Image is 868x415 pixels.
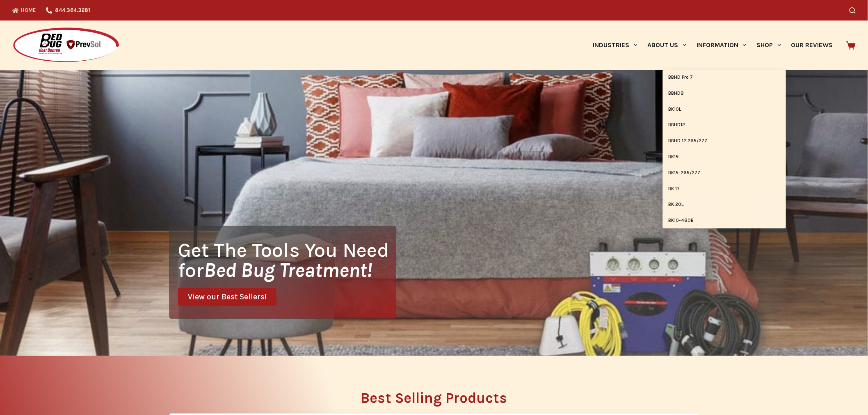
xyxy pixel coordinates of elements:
[663,165,786,181] a: BK15-265/277
[188,293,267,301] span: View our Best Sellers!
[786,21,838,70] a: Our Reviews
[204,258,372,282] i: Bed Bug Treatment!
[663,133,786,149] a: BBHD 12 265/277
[752,21,786,70] a: Shop
[850,7,856,14] button: Search
[642,21,691,70] a: About Us
[663,149,786,165] a: BK15L
[692,21,752,70] a: Information
[663,117,786,133] a: BBHD12
[178,240,396,280] h1: Get The Tools You Need for
[178,288,276,306] a: View our Best Sellers!
[663,86,786,101] a: BBHD8
[663,213,786,228] a: BK10-480B
[169,391,699,405] h2: Best Selling Products
[7,3,31,28] button: Open LiveChat chat widget
[663,181,786,197] a: BK 17
[663,102,786,117] a: BK10L
[588,21,642,70] a: Industries
[588,21,838,70] nav: Primary
[663,197,786,212] a: BK 20L
[663,70,786,85] a: BBHD Pro 7
[12,27,120,64] img: Prevsol/Bed Bug Heat Doctor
